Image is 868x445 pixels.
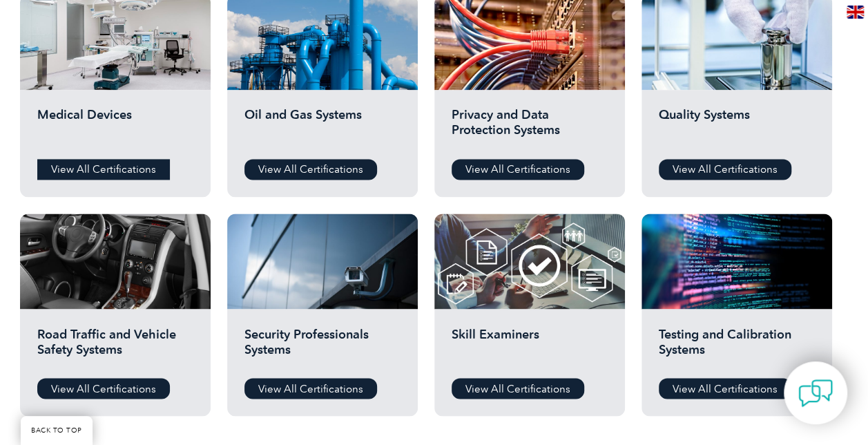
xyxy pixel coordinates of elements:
[659,326,815,368] h2: Testing and Calibration Systems
[244,326,401,368] h2: Security Professionals Systems
[452,326,608,368] h2: Skill Examiners
[37,159,170,180] a: View All Certifications
[21,416,93,445] a: BACK TO TOP
[659,159,791,180] a: View All Certifications
[798,376,833,410] img: contact-chat.png
[847,6,864,19] img: en
[37,107,193,149] h2: Medical Devices
[452,159,584,180] a: View All Certifications
[37,378,170,399] a: View All Certifications
[659,107,815,149] h2: Quality Systems
[244,107,401,149] h2: Oil and Gas Systems
[452,107,608,149] h2: Privacy and Data Protection Systems
[244,159,377,180] a: View All Certifications
[659,378,791,399] a: View All Certifications
[452,378,584,399] a: View All Certifications
[37,326,193,368] h2: Road Traffic and Vehicle Safety Systems
[244,378,377,399] a: View All Certifications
